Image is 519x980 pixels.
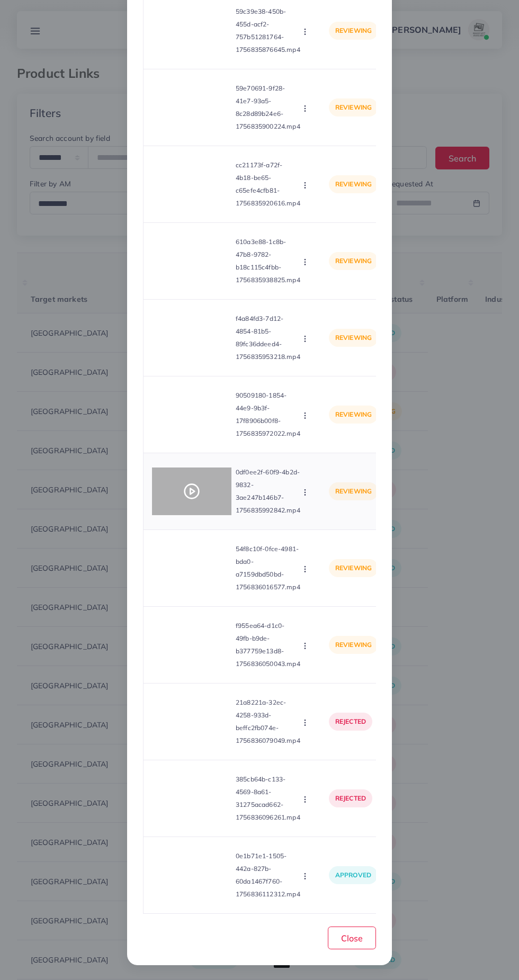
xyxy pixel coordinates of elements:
[236,696,300,747] p: 21a8221a-32ec-4258-933d-beffc2fb074e-1756836079049.mp4
[329,22,378,40] p: reviewing
[329,482,378,500] p: reviewing
[329,866,378,884] p: approved
[236,312,300,363] p: f4a84fd3-7d12-4854-81b5-89fc36ddeed4-1756835953218.mp4
[236,5,300,56] p: 59c39e38-450b-455d-acf2-757b51281764-1756835876645.mp4
[329,329,378,347] p: reviewing
[236,389,300,440] p: 90509180-1854-44e9-9b3f-17f8906b00f8-1756835972022.mp4
[236,236,300,286] p: 610a3e88-1c8b-47b8-9782-b18c115c4fbb-1756835938825.mp4
[329,252,378,270] p: reviewing
[236,466,300,517] p: 0df0ee2f-60f9-4b2d-9832-3ae247b146b7-1756835992842.mp4
[236,543,300,594] p: 54f8c10f-0fce-4981-bda0-a7159dbd50bd-1756836016577.mp4
[236,159,300,210] p: cc21173f-a72f-4b18-be65-c65efe4cfb81-1756835920616.mp4
[236,82,300,133] p: 59e70691-9f28-41e7-93a5-8c28d89b24e6-1756835900224.mp4
[329,789,372,807] p: rejected
[329,175,378,193] p: reviewing
[341,933,363,943] span: Close
[329,636,378,654] p: reviewing
[236,773,300,824] p: 385cb64b-c133-4569-8a61-31275acad662-1756836096261.mp4
[329,98,378,116] p: reviewing
[236,619,300,670] p: f955ea64-d1c0-49fb-b9de-b377759e13d8-1756836050043.mp4
[329,406,378,424] p: reviewing
[329,713,372,731] p: rejected
[328,927,376,949] button: Close
[236,850,300,901] p: 0e1b71e1-1505-442a-827b-60da1467f760-1756836112312.mp4
[329,559,378,577] p: reviewing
